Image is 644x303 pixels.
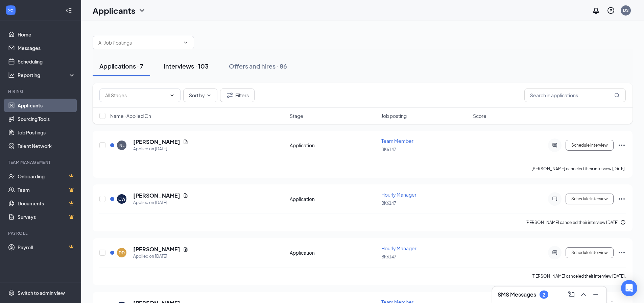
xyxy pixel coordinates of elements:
span: Stage [290,112,303,119]
a: Talent Network [18,139,75,153]
div: Application [290,142,377,149]
input: All Stages [105,92,167,99]
svg: ActiveChat [551,143,559,148]
div: NL [119,143,124,148]
a: Applicants [18,99,75,112]
div: Open Intercom Messenger [621,280,637,296]
button: Schedule Interview [566,194,614,204]
div: Applied on [DATE] [133,199,188,206]
svg: Notifications [592,6,600,15]
svg: Minimize [592,291,600,299]
span: Sort by [189,93,205,98]
svg: ChevronDown [206,93,212,98]
span: Score [473,112,486,119]
span: Name · Applied On [110,112,151,119]
svg: QuestionInfo [607,6,615,15]
div: Applications · 7 [99,62,143,70]
div: Team Management [8,159,74,165]
a: OnboardingCrown [18,170,75,183]
div: Reporting [18,72,76,78]
svg: ActiveChat [551,196,559,202]
div: Offers and hires · 86 [229,62,287,70]
button: ComposeMessage [566,289,577,300]
div: CW [118,196,125,202]
div: Switch to admin view [18,289,65,296]
h5: [PERSON_NAME] [133,138,180,146]
div: Payroll [8,230,74,236]
div: Hiring [8,89,74,94]
h3: SMS Messages [498,291,536,298]
svg: ComposeMessage [567,291,575,299]
a: DocumentsCrown [18,197,75,210]
svg: ActiveChat [551,250,559,255]
div: DS [623,7,629,13]
div: [PERSON_NAME] canceled their interview [DATE]. [525,219,626,226]
div: Application [290,196,377,202]
div: Application [290,249,377,256]
div: [PERSON_NAME] canceled their interview [DATE]. [531,166,626,172]
svg: MagnifyingGlass [614,93,620,98]
svg: Analysis [8,72,15,78]
svg: ChevronDown [169,93,175,98]
svg: Document [183,193,188,198]
button: Sort byChevronDown [183,89,217,102]
svg: ChevronDown [138,6,146,15]
button: Schedule Interview [566,140,614,151]
svg: Document [183,247,188,252]
div: Applied on [DATE] [133,253,188,260]
svg: Filter [226,91,234,99]
a: Messages [18,41,75,55]
a: Job Postings [18,126,75,139]
a: Sourcing Tools [18,112,75,126]
svg: Ellipses [618,249,626,257]
a: Home [18,28,75,41]
a: PayrollCrown [18,241,75,254]
span: BK6147 [381,201,396,206]
h5: [PERSON_NAME] [133,246,180,253]
span: Hourly Manager [381,192,416,198]
a: Scheduling [18,55,75,68]
div: Applied on [DATE] [133,146,188,152]
button: ChevronUp [578,289,589,300]
svg: ChevronUp [579,291,588,299]
h1: Applicants [93,5,135,16]
a: TeamCrown [18,183,75,197]
span: Team Member [381,138,413,144]
svg: Document [183,139,188,145]
svg: Settings [8,289,15,296]
div: [PERSON_NAME] canceled their interview [DATE]. [531,273,626,280]
span: Hourly Manager [381,245,416,251]
h5: [PERSON_NAME] [133,192,180,199]
svg: WorkstreamLogo [7,7,14,14]
svg: Ellipses [618,195,626,203]
div: 2 [543,292,545,298]
svg: Collapse [65,7,72,14]
button: Minimize [590,289,601,300]
span: Job posting [381,112,407,119]
input: Search in applications [524,89,626,102]
div: DD [119,250,125,256]
button: Filter Filters [220,89,255,102]
svg: Info [620,220,626,225]
svg: Ellipses [618,141,626,149]
div: Interviews · 103 [164,62,209,70]
span: BK6147 [381,147,396,152]
svg: ChevronDown [183,40,188,45]
input: All Job Postings [98,39,180,46]
span: BK6147 [381,254,396,259]
a: SurveysCrown [18,210,75,224]
button: Schedule Interview [566,247,614,258]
